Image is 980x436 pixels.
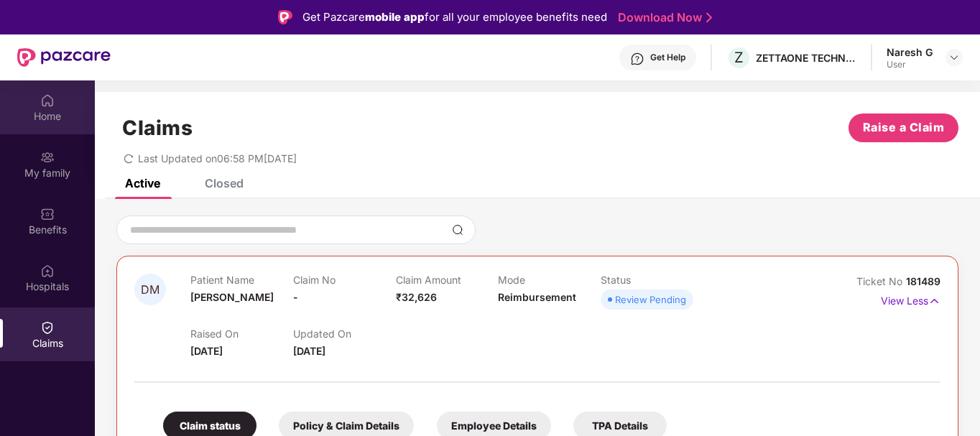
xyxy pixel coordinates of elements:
span: Ticket No [856,275,906,287]
div: Get Pazcare for all your employee benefits need [302,9,607,26]
div: User [887,59,933,70]
img: svg+xml;base64,PHN2ZyB3aWR0aD0iMjAiIGhlaWdodD0iMjAiIHZpZXdCb3g9IjAgMCAyMCAyMCIgZmlsbD0ibm9uZSIgeG... [40,150,55,164]
div: Get Help [650,52,685,63]
span: Last Updated on 06:58 PM[DATE] [138,152,297,164]
p: Claim Amount [396,274,499,286]
p: Patient Name [190,274,293,286]
p: View Less [881,289,940,309]
img: svg+xml;base64,PHN2ZyBpZD0iQ2xhaW0iIHhtbG5zPSJodHRwOi8vd3d3LnczLm9yZy8yMDAwL3N2ZyIgd2lkdGg9IjIwIi... [40,320,55,335]
div: Closed [205,176,244,190]
p: Raised On [190,328,293,340]
a: Download Now [618,10,708,25]
img: Stroke [706,10,712,25]
img: svg+xml;base64,PHN2ZyBpZD0iSG9tZSIgeG1sbnM9Imh0dHA6Ly93d3cudzMub3JnLzIwMDAvc3ZnIiB3aWR0aD0iMjAiIG... [40,93,55,108]
span: ₹32,626 [396,291,437,303]
button: Raise a Claim [849,113,958,142]
span: 181489 [906,275,940,287]
span: [DATE] [293,345,325,357]
span: DM [141,284,160,296]
img: svg+xml;base64,PHN2ZyBpZD0iRHJvcGRvd24tMzJ4MzIiIHhtbG5zPSJodHRwOi8vd3d3LnczLm9yZy8yMDAwL3N2ZyIgd2... [948,52,960,63]
p: Updated On [293,328,396,340]
p: Claim No [293,274,396,286]
span: [PERSON_NAME] [190,291,274,303]
img: Logo [278,10,292,24]
div: Review Pending [615,292,686,307]
span: - [293,291,298,303]
img: svg+xml;base64,PHN2ZyBpZD0iQmVuZWZpdHMiIHhtbG5zPSJodHRwOi8vd3d3LnczLm9yZy8yMDAwL3N2ZyIgd2lkdGg9Ij... [40,207,55,221]
strong: mobile app [365,10,425,24]
div: ZETTAONE TECHNOLOGIES INDIA PRIVATE LIMITED [756,51,856,65]
span: Reimbursement [498,291,576,303]
img: svg+xml;base64,PHN2ZyBpZD0iSG9zcGl0YWxzIiB4bWxucz0iaHR0cDovL3d3dy53My5vcmcvMjAwMC9zdmciIHdpZHRoPS... [40,264,55,278]
span: Raise a Claim [863,119,945,136]
span: Z [734,49,744,66]
img: svg+xml;base64,PHN2ZyBpZD0iU2VhcmNoLTMyeDMyIiB4bWxucz0iaHR0cDovL3d3dy53My5vcmcvMjAwMC9zdmciIHdpZH... [452,224,463,236]
p: Mode [498,274,601,286]
div: Naresh G [887,45,933,59]
div: Active [125,176,160,190]
span: redo [124,152,134,164]
img: svg+xml;base64,PHN2ZyBpZD0iSGVscC0zMngzMiIgeG1sbnM9Imh0dHA6Ly93d3cudzMub3JnLzIwMDAvc3ZnIiB3aWR0aD... [630,52,644,66]
img: New Pazcare Logo [17,48,111,67]
img: svg+xml;base64,PHN2ZyB4bWxucz0iaHR0cDovL3d3dy53My5vcmcvMjAwMC9zdmciIHdpZHRoPSIxNyIgaGVpZ2h0PSIxNy... [928,293,940,309]
span: [DATE] [190,345,223,357]
h1: Claims [122,116,193,140]
p: Status [601,274,703,286]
